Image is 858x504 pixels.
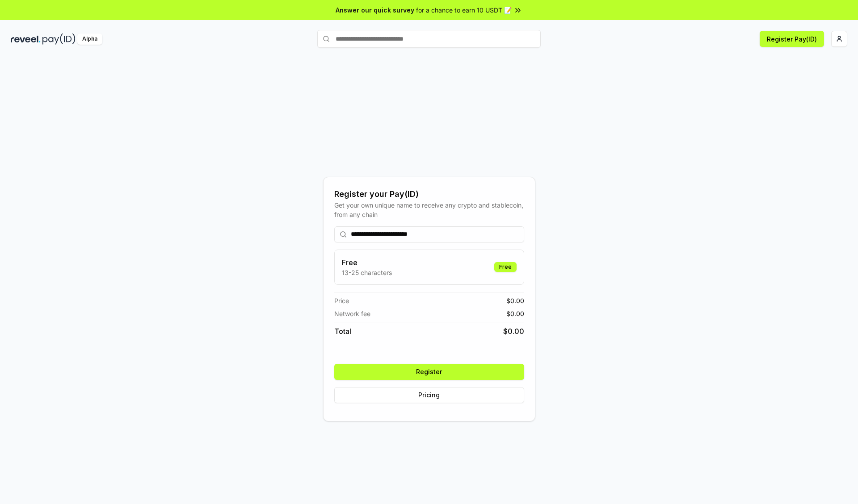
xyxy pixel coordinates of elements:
[760,31,824,47] button: Register Pay(ID)
[506,309,524,318] span: $ 0.00
[334,200,524,219] div: Get your own unique name to receive any crypto and stablecoin, from any chain
[342,268,392,277] p: 13-25 characters
[77,33,102,45] div: Alpha
[334,387,524,403] button: Pricing
[334,309,370,318] span: Network fee
[42,33,76,45] img: pay_id
[416,5,512,15] span: for a chance to earn 10 USDT 📝
[334,296,349,305] span: Price
[506,296,524,305] span: $ 0.00
[503,326,524,337] span: $ 0.00
[342,257,392,268] h3: Free
[11,33,41,45] img: reveel_dark
[336,5,414,15] span: Answer our quick survey
[494,262,517,272] div: Free
[334,188,524,200] div: Register your Pay(ID)
[334,326,351,337] span: Total
[334,364,524,380] button: Register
